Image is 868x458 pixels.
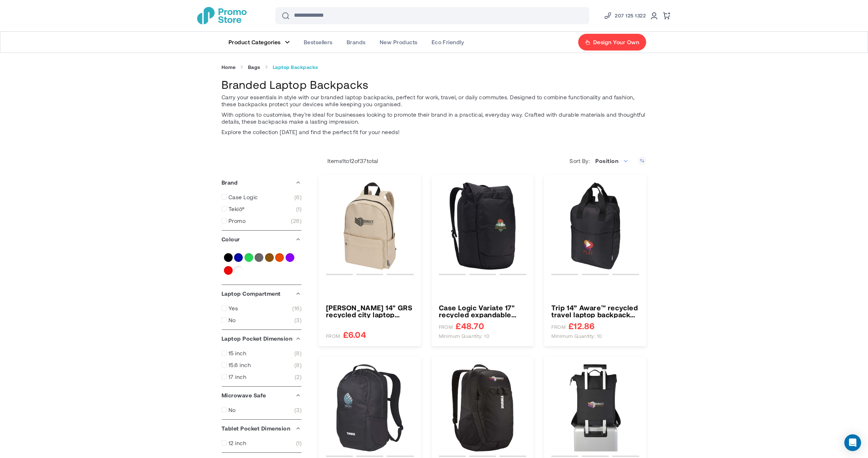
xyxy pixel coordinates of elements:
img: Thule Lumion 16" recycled laptop backpack [326,364,414,452]
a: Case Logic Variate 17&quot; recycled expandable roll-top laptop backpack [439,304,527,318]
span: Position [591,154,633,168]
a: Black [224,253,233,262]
span: 15 inch [228,350,246,357]
a: Phone [604,11,646,20]
span: 8 [294,350,302,357]
span: 16 [292,305,302,312]
span: Product Categories [228,39,281,46]
img: Thule Achiever 16" laptop backpack [439,364,527,452]
span: Promo [228,217,246,224]
label: Sort By [569,157,591,164]
span: Tekiō® [228,205,245,212]
h1: Branded Laptop Backpacks [222,77,646,92]
span: £12.86 [568,321,595,330]
a: Orange [275,253,284,262]
div: Laptop Compartment [222,285,302,302]
p: Explore the collection [DATE] and find the perfect fit for your needs! [222,129,646,135]
span: Yes [228,305,238,312]
a: Promo 26 [222,217,302,224]
img: Byron 14" GRS recycled city laptop backpack 16L [326,182,414,270]
span: No [228,406,236,413]
a: No 3 [222,317,302,324]
span: New Products [380,39,418,46]
div: Tablet Pocket Dimension [222,420,302,437]
a: White [234,266,243,275]
span: 3 [294,406,302,413]
span: 8 [294,362,302,368]
div: Laptop Pocket Dimension [222,330,302,347]
span: Brands [347,39,366,46]
a: 17 inch 2 [222,373,302,380]
span: FROM [551,324,566,330]
a: Purple [286,253,294,262]
span: 12 inch [228,440,246,447]
div: Brand [222,174,302,191]
span: 37 [360,157,367,164]
span: Design Your Own [593,39,639,46]
a: Product Categories [222,32,297,53]
a: Byron 14&quot; GRS recycled city laptop backpack 16L [326,182,414,270]
a: store logo [197,7,247,24]
a: Grey [255,253,263,262]
a: Brands [340,32,373,53]
a: Blue [234,253,243,262]
div: Open Intercom Messenger [844,434,861,451]
a: Case Logic Variate 17&quot; recycled expandable roll-top laptop backpack [439,182,527,270]
p: Items to of total [319,157,378,164]
a: Green [245,253,253,262]
a: Bestsellers [297,32,340,53]
span: 1 [296,205,302,212]
h3: Case Logic Variate 17" recycled expandable roll-top laptop backpack [439,304,527,318]
span: Case Logic [228,194,258,201]
a: Turner 15.6&quot; GRS recycled roll-top laptop backpack 12L [551,364,639,452]
img: Promotional Merchandise [197,7,247,24]
a: Thule Achiever 16&quot; laptop backpack [439,364,527,452]
span: Minimum quantity: 10 [551,333,602,339]
img: Turner 15.6" GRS recycled roll-top laptop backpack 12L [551,364,639,452]
a: Design Your Own [578,33,646,51]
span: Bestsellers [304,39,333,46]
span: 12 [349,157,355,164]
a: 15.6 inch 8 [222,362,302,368]
a: Natural [265,253,274,262]
span: 2 [295,373,302,380]
a: Eco Friendly [425,32,471,53]
span: 1 [342,157,344,164]
a: Bags [248,64,261,70]
img: Trip 14” Aware™ recycled travel laptop backpack 9L [551,182,639,270]
a: 15 inch 8 [222,350,302,357]
a: Byron 14&quot; GRS recycled city laptop backpack 16L [326,304,414,318]
span: 1 [296,440,302,447]
span: 3 [294,317,302,324]
img: Case Logic Variate 17" recycled expandable roll-top laptop backpack [439,182,527,270]
span: £6.04 [343,330,366,339]
a: Case Logic 6 [222,194,302,201]
span: No [228,317,236,324]
div: Colour [222,231,302,248]
a: 12 inch 1 [222,440,302,447]
strong: Laptop Backpacks [273,64,318,70]
span: Minimum quantity: 10 [439,333,490,339]
a: New Products [373,32,425,53]
a: Set Descending Direction [638,156,646,165]
a: Home [222,64,236,70]
span: 207 125 1322 [615,11,646,20]
span: 15.6 inch [228,362,251,368]
a: Yes 16 [222,305,302,312]
span: FROM [326,333,340,339]
span: £48.70 [456,321,484,330]
p: With options to customise, they’re ideal for businesses looking to promote their brand in a pract... [222,111,646,125]
a: Thule Lumion 16&quot; recycled laptop backpack [326,364,414,452]
span: 26 [291,217,302,224]
h3: [PERSON_NAME] 14" GRS recycled city laptop backpack 16L [326,304,414,318]
p: Carry your essentials in style with our branded laptop backpacks, perfect for work, travel, or da... [222,94,646,108]
span: 6 [294,194,302,201]
a: No 3 [222,406,302,413]
span: Position [595,157,618,164]
span: FROM [439,324,453,330]
span: 17 inch [228,373,246,380]
a: Red [224,266,233,275]
a: Trip 14” Aware™ recycled travel laptop backpack 9L [551,304,639,318]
